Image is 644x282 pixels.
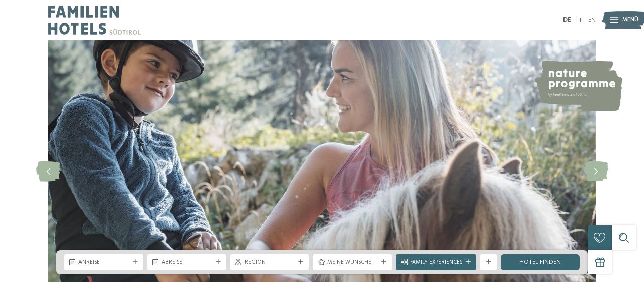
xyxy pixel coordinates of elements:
[78,259,129,267] span: Anreise
[327,259,378,267] span: Meine Wünsche
[563,17,571,23] a: DE
[577,17,582,23] a: IT
[534,61,622,111] img: nature programme by Familienhotels Südtirol
[501,254,580,270] a: Hotel finden
[162,259,212,267] span: Abreise
[622,16,638,24] span: Menü
[588,17,596,23] a: EN
[245,259,295,267] span: Region
[410,259,462,267] span: Family Experiences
